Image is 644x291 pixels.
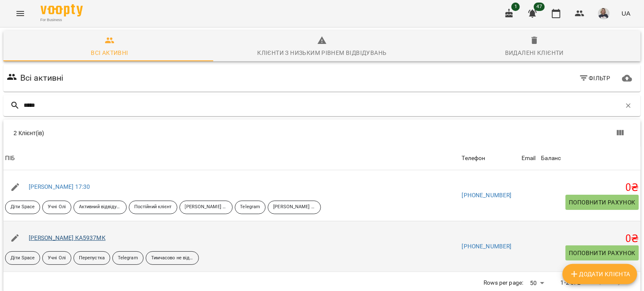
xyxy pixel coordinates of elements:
h6: Всі активні [20,71,64,84]
p: Перепустка [79,255,105,262]
div: Telegram [112,251,144,265]
div: [PERSON_NAME] група 8-10 [268,201,321,214]
a: [PHONE_NUMBER] [462,243,512,250]
div: Telegram [235,201,266,214]
h5: 0 ₴ [541,181,639,194]
span: For Business [41,17,83,23]
p: Telegram [118,255,138,262]
p: 1-2 of 2 [561,279,581,287]
p: [PERSON_NAME] група 8-10 [273,204,315,211]
span: Фільтр [579,73,611,83]
img: Voopty Logo [41,4,83,16]
div: Видалені клієнти [505,48,564,58]
button: Фільтр [576,71,614,86]
button: Menu [10,3,30,24]
button: Поповнити рахунок [565,245,639,261]
span: Поповнити рахунок [569,197,636,207]
p: Rows per page: [484,279,523,287]
div: Email [522,153,536,163]
a: [PERSON_NAME] КА5937МК [29,234,106,241]
span: Поповнити рахунок [569,248,636,258]
p: Діти Space [11,255,35,262]
div: Sort [522,153,536,163]
div: Sort [462,153,486,163]
div: Учні Олі [42,201,71,214]
div: Table Toolbar [3,120,641,147]
p: [PERSON_NAME] 9-11 років [185,204,227,211]
button: Вигляд колонок [610,123,630,143]
p: Учні Олі [48,255,66,262]
a: [PERSON_NAME] 17:30 [29,183,90,190]
span: 1 [511,3,520,11]
a: [PHONE_NUMBER] [462,192,512,199]
div: Баланс [541,153,561,163]
span: Email [522,153,538,163]
div: Постійний клієнт [129,201,177,214]
p: Тимчасово не відвідує [151,255,193,262]
button: UA [618,5,634,21]
p: Постійний клієнт [134,204,172,211]
button: Додати клієнта [562,264,637,284]
div: Sort [541,153,561,163]
div: Телефон [462,153,486,163]
p: Активний відвідувач [79,204,121,211]
span: ПІБ [5,153,459,163]
div: [PERSON_NAME] 9-11 років [179,201,233,214]
span: Баланс [541,153,639,163]
img: 60ff81f660890b5dd62a0e88b2ac9d82.jpg [598,8,610,19]
span: UA [622,9,630,18]
div: Клієнти з низьким рівнем відвідувань [257,48,386,58]
div: Активний відвідувач [73,201,127,214]
div: Перепустка [73,251,110,265]
span: 47 [534,3,545,11]
button: Поповнити рахунок [565,195,639,210]
div: Діти Space [5,201,40,214]
h5: 0 ₴ [541,232,639,245]
div: Sort [5,153,15,163]
div: Тимчасово не відвідує [146,251,199,265]
div: Учні Олі [42,251,71,265]
span: Телефон [462,153,518,163]
div: 50 [527,277,547,289]
p: Учні Олі [48,204,66,211]
div: 2 Клієнт(ів) [14,129,327,137]
div: Діти Space [5,251,40,265]
div: ПІБ [5,153,15,163]
p: Telegram [240,204,261,211]
span: Додати клієнта [569,269,630,279]
p: Діти Space [11,204,35,211]
div: Всі активні [91,48,128,58]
